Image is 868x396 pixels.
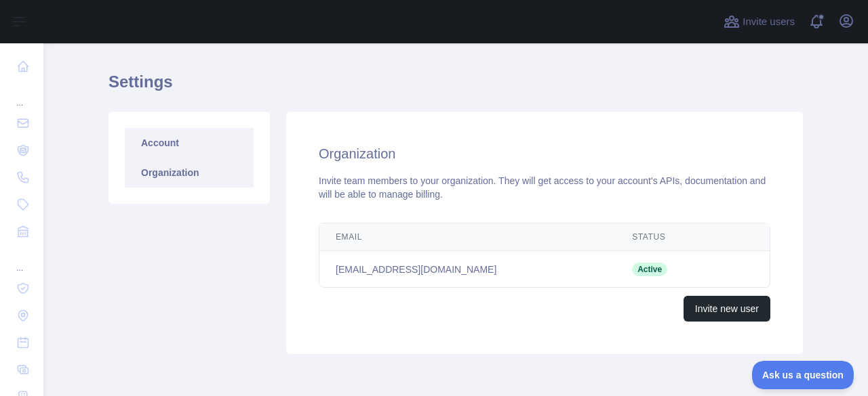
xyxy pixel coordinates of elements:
iframe: Toggle Customer Support [752,361,854,389]
td: [EMAIL_ADDRESS][DOMAIN_NAME] [319,251,616,288]
th: Status [616,223,719,251]
div: ... [11,81,33,108]
button: Invite new user [684,296,770,322]
a: Account [125,128,254,158]
a: Organization [125,158,254,188]
span: Invite users [743,14,795,30]
h2: Organization [319,144,770,163]
div: ... [11,246,33,273]
button: Invite users [721,11,797,32]
th: Email [319,223,616,251]
div: Invite team members to your organization. They will get access to your account's APIs, documentat... [319,174,770,201]
span: Active [632,263,667,276]
h1: Settings [108,71,803,104]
